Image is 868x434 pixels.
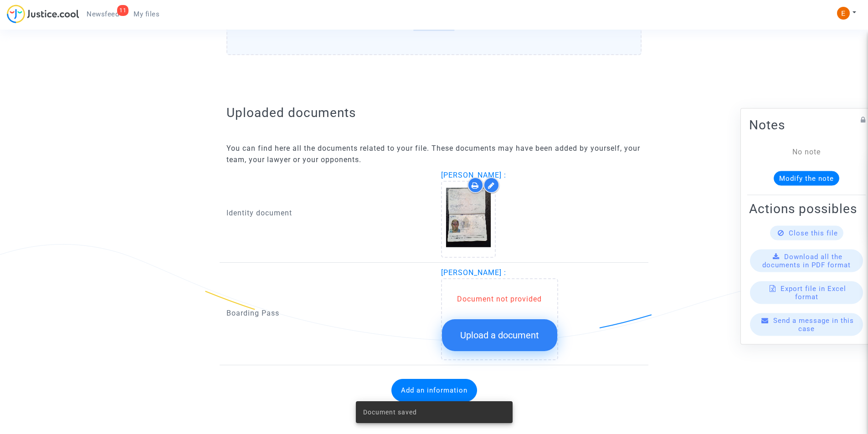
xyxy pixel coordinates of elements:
[117,5,128,16] div: 11
[126,7,167,21] a: My files
[749,200,864,216] h2: Actions possibles
[226,105,642,121] h2: Uploaded documents
[363,408,417,417] span: Document saved
[781,284,846,301] span: Export file in Excel format
[441,171,506,179] span: [PERSON_NAME] :
[762,252,851,269] span: Download all the documents in PDF format
[226,207,427,219] p: Identity document
[134,10,159,18] span: My files
[774,171,839,185] button: Modify the note
[837,7,850,20] img: ACg8ocIeiFvHKe4dA5oeRFd_CiCnuxWUEc1A2wYhRJE3TTWt=s96-c
[226,307,427,319] p: Boarding Pass
[773,316,854,332] span: Send a message in this case
[749,117,864,133] h2: Notes
[460,330,539,341] span: Upload a document
[763,146,850,157] div: No note
[391,379,477,402] button: Add an information
[442,294,557,305] div: Document not provided
[79,7,126,21] a: 11Newsfeed
[87,10,119,18] span: Newsfeed
[226,144,640,164] span: You can find here all the documents related to your file. These documents may have been added by ...
[789,229,838,237] span: Close this file
[442,319,557,351] button: Upload a document
[7,5,79,23] img: jc-logo.svg
[441,268,506,277] span: [PERSON_NAME] :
